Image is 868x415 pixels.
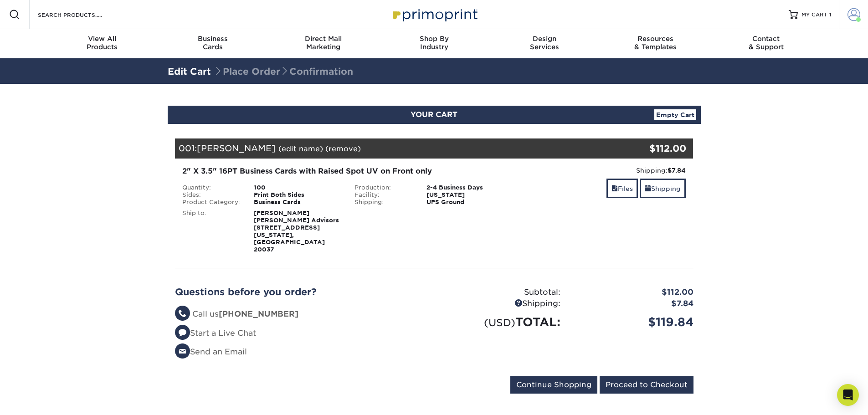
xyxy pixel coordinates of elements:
[484,317,515,328] small: (USD)
[348,184,420,191] div: Production:
[175,184,247,191] div: Quantity:
[247,191,348,199] div: Print Both Sides
[489,35,600,51] div: Services
[411,110,457,119] span: YOUR CART
[829,11,832,18] span: 1
[348,199,420,206] div: Shipping:
[607,142,687,155] div: $112.00
[379,35,489,51] div: Industry
[214,66,353,77] span: Place Order Confirmation
[37,9,126,20] input: SEARCH PRODUCTS.....
[420,184,520,191] div: 2-4 Business Days
[175,210,247,253] div: Ship to:
[175,328,256,338] a: Start a Live Chat
[527,166,686,175] div: Shipping:
[434,287,567,298] div: Subtotal:
[175,347,247,356] a: Send an Email
[389,5,480,24] img: Primoprint
[379,29,489,58] a: Shop ByIndustry
[47,29,158,58] a: View AllProducts
[175,287,427,297] h2: Questions before you order?
[268,35,379,43] span: Direct Mail
[175,199,247,206] div: Product Category:
[600,29,711,58] a: Resources& Templates
[837,384,859,406] div: Open Intercom Messenger
[219,309,298,318] strong: [PHONE_NUMBER]
[268,29,379,58] a: Direct MailMarketing
[247,199,348,206] div: Business Cards
[567,287,700,298] div: $112.00
[157,29,268,58] a: BusinessCards
[801,11,827,19] span: MY CART
[325,144,361,153] a: (remove)
[510,376,597,394] input: Continue Shopping
[175,191,247,199] div: Sides:
[379,35,489,43] span: Shop By
[182,166,514,177] div: 2" X 3.5" 16PT Business Cards with Raised Spot UV on Front only
[175,308,427,320] li: Call us
[47,35,158,43] span: View All
[711,35,822,51] div: & Support
[640,179,686,198] a: Shipping
[434,298,567,310] div: Shipping:
[567,313,700,331] div: $119.84
[600,35,711,51] div: & Templates
[157,35,268,43] span: Business
[197,143,276,153] span: [PERSON_NAME]
[175,138,607,159] div: 001:
[420,199,520,206] div: UPS Ground
[654,109,696,120] a: Empty Cart
[247,184,348,191] div: 100
[645,185,651,192] span: shipping
[711,35,822,43] span: Contact
[434,313,567,331] div: TOTAL:
[254,210,339,253] strong: [PERSON_NAME] [PERSON_NAME] Advisors [STREET_ADDRESS] [US_STATE], [GEOGRAPHIC_DATA] 20037
[489,29,600,58] a: DesignServices
[668,167,686,174] strong: $7.84
[157,35,268,51] div: Cards
[489,35,600,43] span: Design
[278,144,323,153] a: (edit name)
[47,35,158,51] div: Products
[600,35,711,43] span: Resources
[420,191,520,199] div: [US_STATE]
[600,376,693,394] input: Proceed to Checkout
[168,66,211,77] a: Edit Cart
[711,29,822,58] a: Contact& Support
[567,298,700,310] div: $7.84
[268,35,379,51] div: Marketing
[606,179,638,198] a: Files
[611,185,618,192] span: files
[348,191,420,199] div: Facility:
